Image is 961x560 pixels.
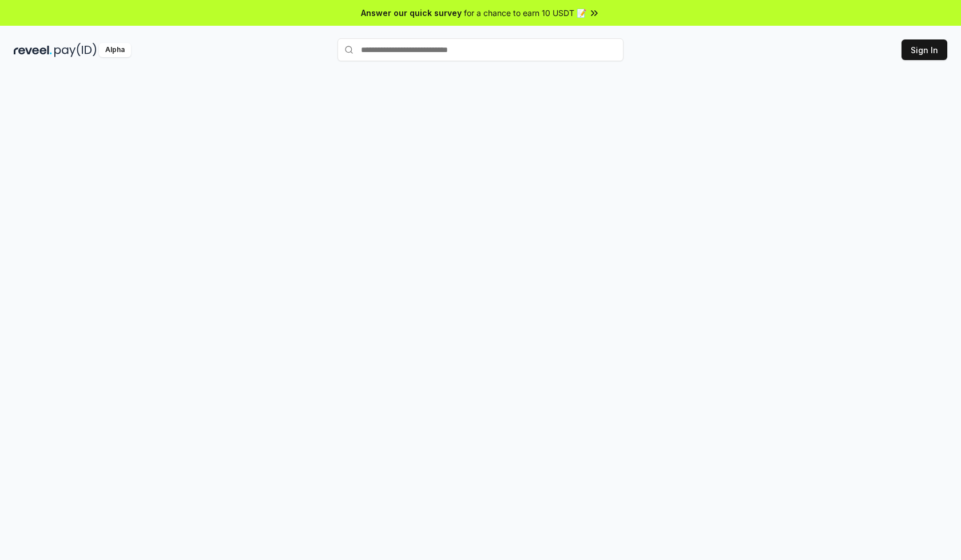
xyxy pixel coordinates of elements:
[902,39,947,60] button: Sign In
[99,43,131,57] div: Alpha
[14,43,52,57] img: reveel_dark
[464,7,586,19] span: for a chance to earn 10 USDT 📝
[361,7,462,19] span: Answer our quick survey
[54,43,97,57] img: pay_id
